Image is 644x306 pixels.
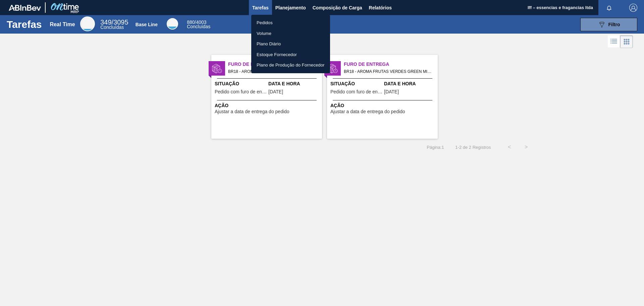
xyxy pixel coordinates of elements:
[251,60,330,71] a: Plano de Produção do Fornecedor
[251,49,330,60] a: Estoque Fornecedor
[251,28,330,39] a: Volume
[251,17,330,28] a: Pedidos
[251,39,330,49] a: Plano Diário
